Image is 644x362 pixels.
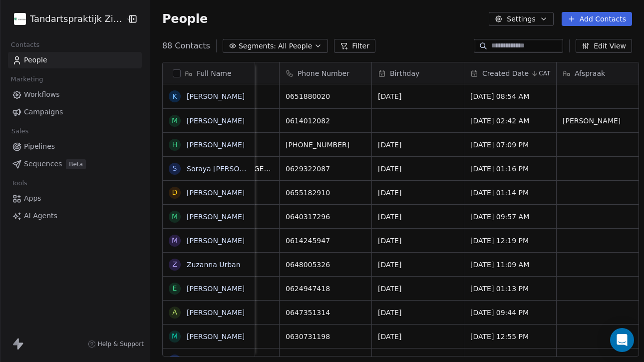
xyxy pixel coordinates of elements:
span: Tools [7,176,31,191]
a: Soraya [PERSON_NAME][GEOGRAPHIC_DATA] [187,165,345,173]
div: Full Name [163,62,255,84]
div: M [172,331,178,342]
span: Afspraak [575,68,605,78]
div: M [172,115,178,126]
span: 0640317296 [286,212,365,222]
span: [PHONE_NUMBER] [286,140,365,150]
div: Open Intercom Messenger [610,328,634,352]
span: [PERSON_NAME][GEOGRAPHIC_DATA] [193,164,273,174]
span: Apps [24,193,41,204]
span: Sales [7,124,33,139]
span: Help & Support [98,340,144,348]
a: [PERSON_NAME] [187,237,245,245]
div: M [172,211,178,222]
div: H [172,139,178,150]
span: Created Date [482,68,529,78]
span: [PERSON_NAME] [193,284,273,294]
a: Campaigns [8,104,142,120]
span: [DATE] 09:44 PM [470,308,550,318]
a: [PERSON_NAME] [187,333,245,341]
span: 0651880020 [286,91,365,101]
a: Apps [8,190,142,207]
div: S [172,163,177,174]
span: People [162,11,208,26]
span: Phone Number [298,68,349,78]
a: [PERSON_NAME] [187,189,245,197]
div: Phone Number [280,62,371,84]
span: Contacts [6,37,44,52]
div: Created DateCAT [464,62,556,84]
span: [DATE] [378,260,458,270]
span: 0614012082 [286,116,365,126]
span: [DATE] [378,332,458,342]
a: People [8,52,142,68]
span: Sequences [24,159,62,169]
span: [PERSON_NAME] [563,116,643,126]
span: Prasad [193,308,273,318]
span: Full Name [197,68,232,78]
span: [DATE] 08:54 AM [470,91,550,101]
span: People [24,55,47,65]
a: [PERSON_NAME] [187,285,245,293]
a: [PERSON_NAME] [187,213,245,221]
span: [DATE] [378,212,458,222]
span: Beta [66,159,86,169]
span: [DATE] 07:09 PM [470,140,550,150]
span: [DATE] [378,284,458,294]
span: Workflows [24,89,60,100]
span: [PERSON_NAME] [193,212,273,222]
div: E [172,283,177,294]
span: 0614245947 [286,236,365,246]
span: 0629322087 [286,164,365,174]
a: [PERSON_NAME] [187,309,245,317]
span: [DATE] [378,140,458,150]
a: SequencesBeta [8,156,142,172]
span: [DATE] 11:09 AM [470,260,550,270]
span: Marketing [6,72,47,87]
span: Segments: [239,41,276,51]
span: 88 Contacts [162,40,210,52]
a: AI Agents [8,208,142,224]
span: [PERSON_NAME] [193,91,273,101]
span: 0648005326 [286,260,365,270]
span: CAT [539,69,550,77]
span: [DATE] 12:19 PM [470,236,550,246]
div: Birthday [372,62,464,84]
button: Tandartspraktijk Zijdelwaard [12,10,119,27]
span: Zgaoula [193,188,273,198]
span: [DATE] [378,236,458,246]
span: Bah [193,116,273,126]
a: Help & Support [88,340,144,348]
span: All People [278,41,312,51]
span: [DATE] [378,91,458,101]
div: D [172,187,178,198]
span: [DATE] [378,188,458,198]
a: [PERSON_NAME] [187,92,245,100]
button: Edit View [576,39,632,53]
span: [DATE] 01:14 PM [470,188,550,198]
a: [PERSON_NAME] [187,117,245,125]
span: [DATE] 12:55 PM [470,332,550,342]
span: Pipelines [24,141,55,152]
span: [DATE] [378,164,458,174]
span: Sumbundu [193,140,273,150]
span: Campaigns [24,107,63,117]
span: Birthday [390,68,419,78]
div: K [172,91,177,102]
span: 0624947418 [286,284,365,294]
span: [DATE] 02:42 AM [470,116,550,126]
span: AI Agents [24,211,57,221]
span: 0655182910 [286,188,365,198]
div: A [172,307,177,318]
span: [DATE] 01:13 PM [470,284,550,294]
span: [DATE] 01:16 PM [470,164,550,174]
span: 0630731198 [286,332,365,342]
span: Kulik [193,236,273,246]
span: Tandartspraktijk Zijdelwaard [30,12,123,25]
button: Filter [334,39,375,53]
span: [DATE] [378,308,458,318]
button: Settings [489,12,553,26]
img: cropped-Favicon-Zijdelwaard.webp [14,13,26,25]
span: Urban [193,260,273,270]
div: M [172,235,178,246]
